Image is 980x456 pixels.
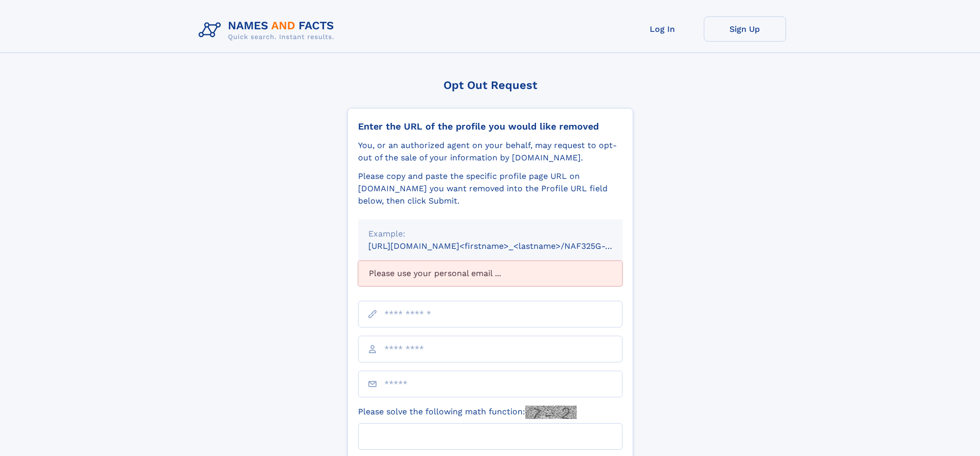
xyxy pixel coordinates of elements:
img: Logo Names and Facts [194,16,343,44]
div: Please use your personal email ... [358,261,622,286]
a: Log In [621,16,704,42]
a: Sign Up [704,16,786,42]
div: Enter the URL of the profile you would like removed [358,121,622,132]
div: Please copy and paste the specific profile page URL on [DOMAIN_NAME] you want removed into the Pr... [358,170,622,207]
label: Please solve the following math function: [358,406,577,419]
small: [URL][DOMAIN_NAME]<firstname>_<lastname>/NAF325G-xxxxxxxx [368,241,642,251]
div: Example: [368,228,612,240]
div: Opt Out Request [347,79,633,92]
div: You, or an authorized agent on your behalf, may request to opt-out of the sale of your informatio... [358,139,622,164]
